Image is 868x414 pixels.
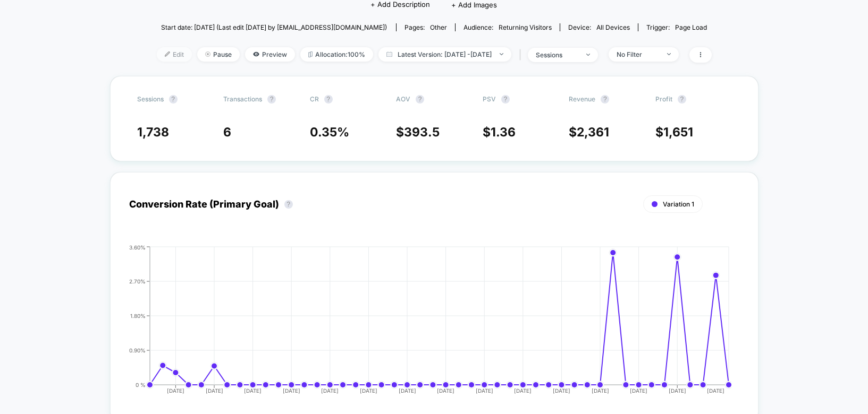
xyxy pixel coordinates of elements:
span: Variation 1 [663,200,694,208]
button: ? [501,95,510,103]
span: AOV [396,95,410,103]
span: 0.35 % [310,125,349,140]
span: Page Load [675,23,707,31]
tspan: [DATE] [399,387,416,394]
span: Revenue [569,95,595,103]
img: edit [165,51,170,57]
span: 2,361 [577,125,609,140]
tspan: [DATE] [437,387,454,394]
tspan: 3.60% [129,244,146,250]
span: $ [655,125,693,140]
span: Latest Version: [DATE] - [DATE] [378,47,511,62]
tspan: [DATE] [206,387,223,394]
span: 1,738 [137,125,169,140]
span: CR [310,95,319,103]
span: Start date: [DATE] (Last edit [DATE] by [EMAIL_ADDRESS][DOMAIN_NAME]) [161,23,387,31]
span: Allocation: 100% [300,47,373,62]
tspan: [DATE] [476,387,493,394]
tspan: [DATE] [630,387,647,394]
span: 1.36 [491,125,516,140]
tspan: [DATE] [283,387,300,394]
div: CONVERSION_RATE [119,244,729,403]
div: sessions [536,51,578,59]
span: $ [483,125,516,140]
button: ? [324,95,333,103]
tspan: 1.80% [130,312,146,318]
span: 6 [223,125,231,140]
span: 1,651 [663,125,693,140]
button: ? [284,200,293,209]
div: No Filter [617,50,659,58]
tspan: 0 % [136,381,146,387]
span: Edit [157,47,192,62]
span: Pause [197,47,240,62]
img: rebalance [308,51,313,57]
span: 393.5 [404,125,440,140]
span: $ [396,125,440,140]
div: Audience: [464,23,552,31]
button: ? [601,95,609,103]
span: $ [569,125,609,140]
button: ? [678,95,686,103]
tspan: [DATE] [669,387,686,394]
span: Sessions [137,95,164,103]
button: ? [416,95,424,103]
span: + Add Images [451,1,497,9]
span: all devices [596,23,630,31]
tspan: [DATE] [321,387,339,394]
tspan: [DATE] [244,387,262,394]
span: other [430,23,447,31]
span: Transactions [223,95,262,103]
tspan: [DATE] [167,387,184,394]
img: calendar [386,51,392,57]
span: PSV [483,95,496,103]
tspan: [DATE] [514,387,532,394]
tspan: [DATE] [553,387,570,394]
img: end [667,53,671,55]
span: | [517,47,528,63]
div: Trigger: [646,23,707,31]
span: Profit [655,95,672,103]
span: Returning Visitors [499,23,552,31]
div: Pages: [404,23,447,31]
tspan: [DATE] [707,387,724,394]
span: Device: [560,23,638,31]
tspan: 0.90% [129,347,146,353]
img: end [586,54,590,56]
button: ? [169,95,178,103]
tspan: [DATE] [592,387,609,394]
tspan: [DATE] [360,387,377,394]
tspan: 2.70% [129,278,146,284]
img: end [205,51,210,57]
img: end [500,53,503,55]
span: Preview [245,47,295,62]
button: ? [267,95,276,103]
